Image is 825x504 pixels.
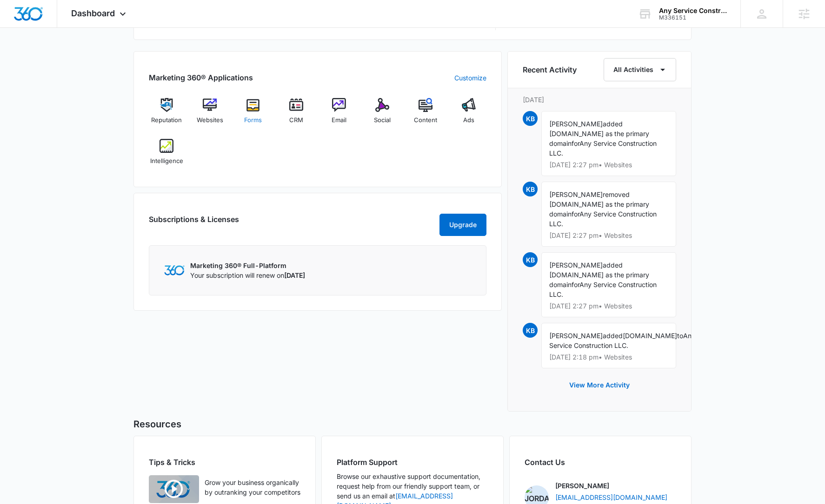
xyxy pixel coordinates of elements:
[555,481,609,491] p: [PERSON_NAME]
[523,323,538,338] span: KB
[374,116,391,125] span: Social
[149,72,253,83] h2: Marketing 360® Applications
[150,157,183,166] span: Intelligence
[549,303,668,309] p: [DATE] 2:27 pm • Websites
[549,162,668,168] p: [DATE] 2:27 pm • Websites
[560,374,639,396] button: View More Activity
[289,116,303,125] span: CRM
[190,270,305,280] p: Your subscription will renew on
[235,98,271,131] a: Forms
[190,261,305,270] p: Marketing 360® Full-Platform
[555,492,667,502] a: [EMAIL_ADDRESS][DOMAIN_NAME]
[149,139,185,172] a: Intelligence
[623,332,677,340] span: [DOMAIN_NAME]
[463,116,474,125] span: Ads
[572,281,579,288] span: for
[572,139,579,147] span: for
[337,457,488,468] h2: Platform Support
[549,190,603,198] span: [PERSON_NAME]
[549,261,603,269] span: [PERSON_NAME]
[365,98,400,131] a: Social
[451,98,486,131] a: Ads
[149,214,239,232] h2: Subscriptions & Licenses
[549,281,657,298] span: Any Service Construction LLC.
[549,332,603,340] span: [PERSON_NAME]
[321,98,357,131] a: Email
[284,271,305,279] span: [DATE]
[549,210,657,228] span: Any Service Construction LLC.
[244,116,262,125] span: Forms
[71,8,115,18] span: Dashboard
[549,354,668,360] p: [DATE] 2:18 pm • Websites
[278,98,314,131] a: CRM
[149,475,199,503] img: Quick Overview Video
[151,116,182,125] span: Reputation
[523,182,538,196] span: KB
[523,64,577,75] h6: Recent Activity
[205,478,300,497] p: Grow your business organically by outranking your competitors
[192,98,228,131] a: Websites
[332,116,346,125] span: Email
[549,139,657,157] span: Any Service Construction LLC.
[604,58,676,81] button: All Activities
[408,98,444,131] a: Content
[164,265,185,275] img: Marketing 360 Logo
[549,232,668,239] p: [DATE] 2:27 pm • Websites
[197,116,223,125] span: Websites
[414,116,437,125] span: Content
[149,457,300,468] h2: Tips & Tricks
[549,120,603,128] span: [PERSON_NAME]
[549,120,649,147] span: added [DOMAIN_NAME] as the primary domain
[149,98,185,131] a: Reputation
[572,210,579,218] span: for
[549,261,649,288] span: added [DOMAIN_NAME] as the primary domain
[133,417,692,431] h5: Resources
[659,14,727,21] div: account id
[523,95,676,105] p: [DATE]
[525,457,676,468] h2: Contact Us
[659,7,727,14] div: account name
[454,73,486,83] a: Customize
[523,252,538,267] span: KB
[439,214,486,236] button: Upgrade
[677,332,683,340] span: to
[523,111,538,126] span: KB
[603,332,623,340] span: added
[549,190,649,218] span: removed [DOMAIN_NAME] as the primary domain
